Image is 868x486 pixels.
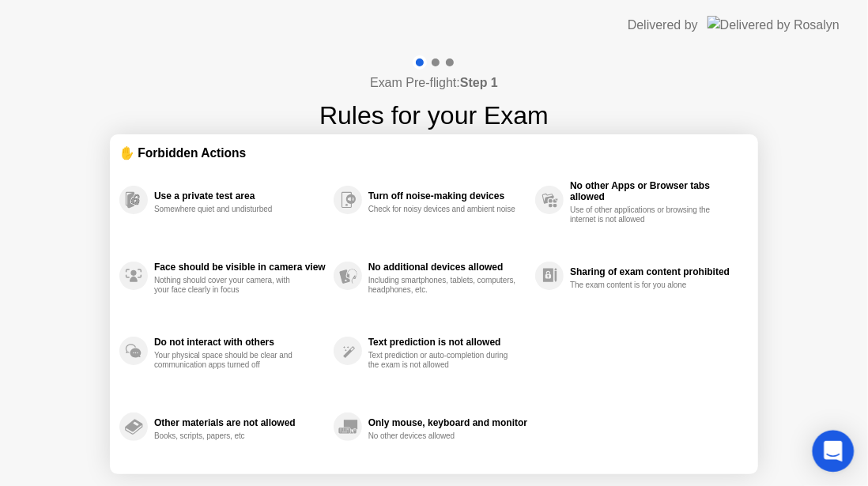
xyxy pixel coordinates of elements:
div: Only mouse, keyboard and monitor [368,417,527,428]
b: Step 1 [460,76,498,89]
div: Face should be visible in camera view [154,262,326,273]
div: Your physical space should be clear and communication apps turned off [154,351,304,370]
div: Use a private test area [154,190,326,202]
div: Delivered by [628,16,698,35]
div: Sharing of exam content prohibited [570,266,741,277]
div: Check for noisy devices and ambient noise [368,205,518,214]
div: Books, scripts, papers, etc [154,431,304,441]
div: Turn off noise-making devices [368,190,527,202]
div: Text prediction or auto-completion during the exam is not allowed [368,351,518,370]
div: No other Apps or Browser tabs allowed [570,180,741,202]
div: No additional devices allowed [368,262,527,273]
div: Open Intercom Messenger [813,431,855,473]
div: Use of other applications or browsing the internet is not allowed [570,205,719,224]
h1: Rules for your Exam [319,96,549,134]
img: Delivered by Rosalyn [708,16,840,34]
div: Including smartphones, tablets, computers, headphones, etc. [368,276,518,295]
div: Do not interact with others [154,337,326,348]
div: No other devices allowed [368,431,518,441]
div: Text prediction is not allowed [368,337,527,348]
div: The exam content is for you alone [570,281,719,290]
div: Somewhere quiet and undisturbed [154,205,304,214]
div: ✋ Forbidden Actions [119,144,749,162]
div: Other materials are not allowed [154,417,326,428]
h4: Exam Pre-flight: [370,73,498,92]
div: Nothing should cover your camera, with your face clearly in focus [154,276,304,295]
